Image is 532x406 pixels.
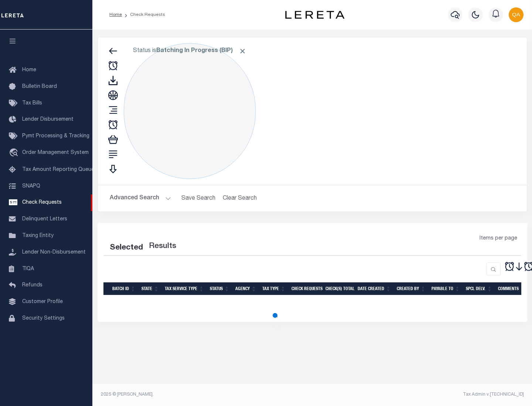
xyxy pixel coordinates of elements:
[22,183,40,189] span: SNAPQ
[109,13,122,17] a: Home
[318,391,524,398] div: Tax Admin v.[TECHNICAL_ID]
[22,283,42,288] span: Refunds
[207,282,232,295] th: Status
[177,191,220,206] button: Save Search
[162,282,207,295] th: Tax Service Type
[22,233,54,238] span: Taxing Entity
[22,117,74,122] span: Lender Disbursement
[480,235,517,243] span: Items per page
[110,242,143,254] div: Selected
[109,282,139,295] th: Batch Id
[22,266,34,271] span: TIQA
[122,11,165,18] li: Check Requests
[22,167,94,172] span: Tax Amount Reporting Queue
[232,282,259,295] th: Agency
[110,191,171,206] button: Advanced Search
[495,282,528,295] th: Comments
[509,7,524,22] img: svg+xml;base64,PHN2ZyB4bWxucz0iaHR0cDovL3d3dy53My5vcmcvMjAwMC9zdmciIHBvaW50ZXItZXZlbnRzPSJub25lIi...
[355,282,394,295] th: Date Created
[22,316,65,321] span: Security Settings
[259,282,289,295] th: Tax Type
[22,250,86,255] span: Lender Non-Disbursement
[289,282,323,295] th: Check Requests
[220,191,260,206] button: Clear Search
[394,282,429,295] th: Created By
[124,43,256,179] div: Click to Edit
[22,68,36,73] span: Home
[22,299,63,304] span: Customer Profile
[139,282,162,295] th: State
[285,11,344,19] img: logo-dark.svg
[149,241,176,252] label: Results
[463,282,495,295] th: Spcl Delv.
[9,148,21,158] i: travel_explore
[323,282,355,295] th: Check(s) Total
[429,282,463,295] th: Payable To
[156,48,246,54] b: Batching In Progress (BIP)
[22,134,89,139] span: Pymt Processing & Tracking
[22,200,62,205] span: Check Requests
[239,47,246,55] span: Click to Remove
[22,217,67,222] span: Delinquent Letters
[22,150,89,155] span: Order Management System
[95,391,313,398] div: 2025 © [PERSON_NAME].
[22,84,57,89] span: Bulletin Board
[22,101,42,106] span: Tax Bills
